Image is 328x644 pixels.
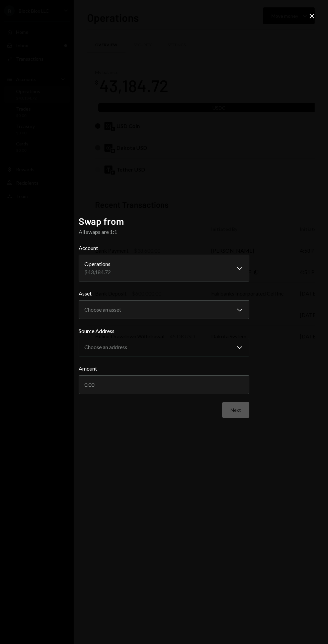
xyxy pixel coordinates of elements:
label: Asset [79,289,249,298]
label: Amount [79,365,249,373]
input: 0.00 [79,375,249,394]
button: Account [79,255,249,281]
label: Account [79,244,249,252]
label: Source Address [79,327,249,335]
h2: Swap from [79,215,249,228]
div: All swaps are 1:1 [79,228,249,236]
button: Asset [79,300,249,319]
button: Source Address [79,338,249,357]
